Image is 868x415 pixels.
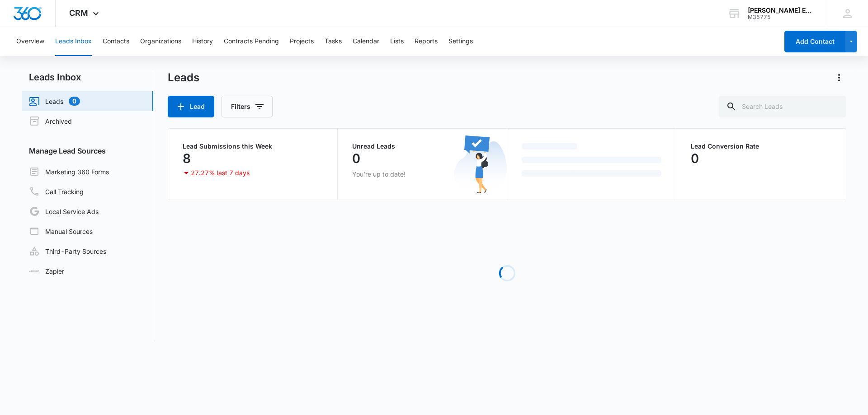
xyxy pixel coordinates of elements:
[224,27,279,56] button: Contracts Pending
[691,151,699,166] p: 0
[290,27,314,56] button: Projects
[784,31,845,52] button: Add Contact
[15,60,50,66] a: Hide these tips
[748,7,814,14] div: account name
[29,166,109,177] a: Marketing 360 Forms
[353,27,379,56] button: Calendar
[29,116,72,126] a: Archived
[719,96,846,117] input: Search Leads
[22,70,153,84] h2: Leads Inbox
[183,151,191,166] p: 8
[22,145,153,156] h3: Manage Lead Sources
[192,27,213,56] button: History
[29,96,80,107] a: Leads0
[69,8,88,18] span: CRM
[79,56,125,69] a: Learn More
[748,14,814,20] div: account id
[191,170,250,176] p: 27.27% last 7 days
[29,246,106,256] a: Third-Party Sources
[352,169,492,179] p: You’re up to date!
[352,151,360,166] p: 0
[15,7,125,19] h3: Set up more lead sources
[140,27,181,56] button: Organizations
[103,27,129,56] button: Contacts
[448,27,473,56] button: Settings
[29,266,64,276] a: Zapier
[16,27,44,56] button: Overview
[55,27,92,56] button: Leads Inbox
[390,27,404,56] button: Lists
[29,226,93,237] a: Manual Sources
[29,206,99,217] a: Local Service Ads
[15,60,19,66] span: ⊘
[29,186,84,197] a: Call Tracking
[352,143,492,149] p: Unread Leads
[183,143,323,149] p: Lead Submissions this Week
[832,70,846,85] button: Actions
[691,143,831,149] p: Lead Conversion Rate
[325,27,342,56] button: Tasks
[168,71,199,84] h1: Leads
[415,27,438,56] button: Reports
[15,23,125,53] p: You can now set up manual and third-party lead sources, right from the Leads Inbox.
[168,96,214,117] button: Lead
[222,96,273,117] button: Filters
